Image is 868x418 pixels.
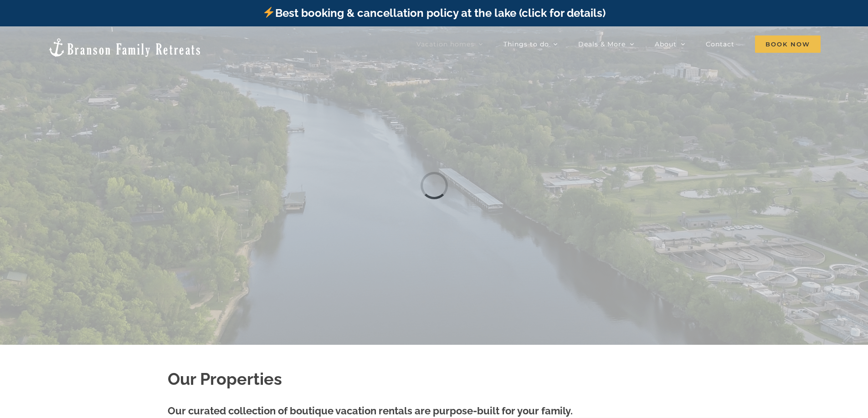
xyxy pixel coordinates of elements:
[503,41,549,47] span: Things to do
[578,35,634,53] a: Deals & More
[755,35,821,53] span: Book Now
[47,37,202,58] img: Branson Family Retreats Logo
[416,35,821,53] nav: Main Menu
[262,6,605,20] a: Best booking & cancellation policy at the lake (click for details)
[755,35,821,53] a: Book Now
[263,7,274,18] img: ⚡️
[655,35,685,53] a: About
[578,41,626,47] span: Deals & More
[168,369,282,388] strong: Our Properties
[706,35,734,53] a: Contact
[416,35,483,53] a: Vacation homes
[655,41,677,47] span: About
[706,41,734,47] span: Contact
[416,41,474,47] span: Vacation homes
[503,35,558,53] a: Things to do
[168,405,573,417] strong: Our curated collection of boutique vacation rentals are purpose-built for your family.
